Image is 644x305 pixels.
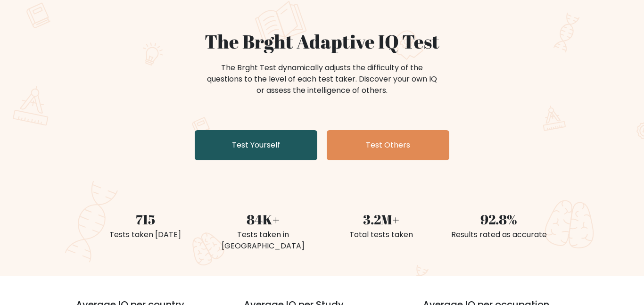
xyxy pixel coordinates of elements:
[195,130,317,160] a: Test Yourself
[446,229,552,240] div: Results rated as accurate
[92,229,198,240] div: Tests taken [DATE]
[204,62,440,96] div: The Brght Test dynamically adjusts the difficulty of the questions to the level of each test take...
[446,209,552,229] div: 92.8%
[327,130,449,160] a: Test Others
[328,229,434,240] div: Total tests taken
[92,209,198,229] div: 715
[328,209,434,229] div: 3.2M+
[210,229,316,252] div: Tests taken in [GEOGRAPHIC_DATA]
[92,30,552,53] h1: The Brght Adaptive IQ Test
[210,209,316,229] div: 84K+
